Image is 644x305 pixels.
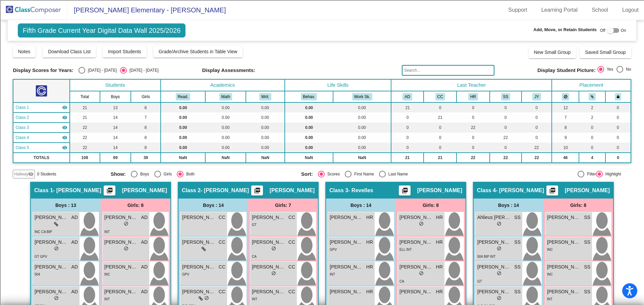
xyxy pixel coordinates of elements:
[205,143,246,153] td: 0.00
[522,91,552,102] th: Jessica Yturralde
[14,171,28,177] span: Hallway
[70,133,100,143] td: 22
[326,199,396,212] div: Boys : 14
[496,187,544,194] span: - [PERSON_NAME]
[246,153,284,163] td: NaN
[131,91,160,102] th: Girls
[621,27,626,33] span: On
[330,263,363,271] span: [PERSON_NAME]
[253,187,261,197] mat-icon: picture_as_pdf
[477,214,511,221] span: Ahlieus [PERSON_NAME]
[529,46,576,58] button: New Small Group
[285,143,333,153] td: 0.00
[548,187,556,197] mat-icon: picture_as_pdf
[457,123,489,133] td: 22
[605,133,631,143] td: 0
[104,230,110,234] span: INT
[3,3,641,9] div: Sort A > Z
[219,239,225,246] span: CC
[131,102,160,112] td: 8
[111,171,126,177] span: Show:
[579,153,605,163] td: 4
[391,91,424,102] th: Allison Diaz
[522,153,552,163] td: 22
[565,187,610,194] span: [PERSON_NAME]
[584,239,590,246] span: SS
[161,171,172,177] div: Girls
[477,255,495,258] span: 504 BIP INT
[252,214,285,221] span: [PERSON_NAME]
[178,199,248,212] div: Boys : 14
[386,171,408,177] div: Last Name
[15,125,29,131] span: Class 3
[100,91,131,102] th: Boys
[70,112,100,123] td: 21
[13,143,69,153] td: Jessica Yturralde - Yturralde
[3,221,62,228] input: Search sources
[205,102,246,112] td: 0.00
[3,81,641,87] div: Search for Source
[3,184,641,190] div: New source
[3,136,641,142] div: ???
[419,221,424,226] span: do_not_disturb_alt
[391,153,424,163] td: 21
[3,166,641,172] div: Home
[457,91,489,102] th: Hollie Revelles
[547,214,581,221] span: [PERSON_NAME]
[301,171,487,177] mat-radio-group: Select an option
[333,112,391,123] td: 0.00
[605,91,631,102] th: Keep with teacher
[246,133,284,143] td: 0.00
[366,214,373,221] span: HR
[532,93,541,100] button: JY
[37,171,56,177] span: 0 Students
[71,239,78,246] span: AD
[53,187,101,194] span: - [PERSON_NAME]
[580,46,631,58] button: Saved Small Group
[161,112,206,123] td: 0.00
[325,171,340,177] div: Scores
[182,214,216,221] span: [PERSON_NAME]
[13,153,69,163] td: TOTALS
[424,123,457,133] td: 0
[605,112,631,123] td: 0
[131,123,160,133] td: 8
[3,87,641,93] div: Journal
[100,133,131,143] td: 14
[15,115,29,121] span: Class 2
[3,51,641,57] div: Delete
[252,255,257,258] span: CA
[251,185,263,196] button: Print Students Details
[424,91,457,102] th: Cindy Carter
[124,246,128,251] span: do_not_disturb_alt
[104,263,138,271] span: [PERSON_NAME]
[3,105,641,111] div: Television/Radio
[584,171,596,177] div: Filter
[490,91,522,102] th: Stephanie Sprouse
[103,46,147,58] button: Import Students
[490,153,522,163] td: 22
[100,123,131,133] td: 14
[352,171,374,177] div: First Name
[35,263,68,271] span: [PERSON_NAME]
[330,214,363,221] span: [PERSON_NAME]
[424,153,457,163] td: 21
[3,39,641,45] div: Rename
[252,263,285,271] span: [PERSON_NAME]
[552,123,579,133] td: 8
[100,143,131,153] td: 14
[490,143,522,153] td: 0
[161,153,206,163] td: NaN
[3,111,641,117] div: Visual Art
[603,171,621,177] div: Highlight
[301,93,317,100] button: Behav.
[141,214,148,221] span: AD
[205,133,246,143] td: 0.00
[400,187,409,197] mat-icon: picture_as_pdf
[54,246,59,251] span: do_not_disturb_alt
[35,214,68,221] span: [PERSON_NAME]
[31,199,101,212] div: Boys : 13
[141,263,148,271] span: AD
[201,187,249,194] span: - [PERSON_NAME]
[3,9,641,15] div: Sort New > Old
